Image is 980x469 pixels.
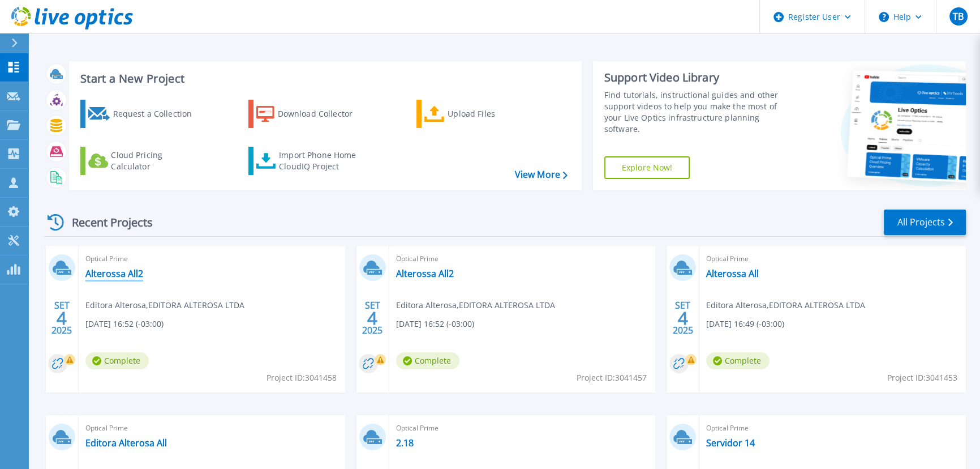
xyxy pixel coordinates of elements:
[706,253,959,265] span: Optical Prime
[248,100,375,128] a: Download Collector
[706,299,865,312] span: Editora Alterosa , EDITORA ALTEROSA LTDA
[678,313,688,323] span: 4
[706,268,759,279] a: Alterossa All
[672,297,694,339] div: SET 2025
[85,422,338,434] span: Optical Prime
[85,318,164,330] span: [DATE] 16:52 (-03:00)
[887,372,957,384] span: Project ID: 3041453
[514,169,567,180] a: View More
[267,372,337,384] span: Project ID: 3041458
[51,297,72,339] div: SET 2025
[604,156,690,179] a: Explore Now!
[85,352,149,369] span: Complete
[85,299,244,312] span: Editora Alterosa , EDITORA ALTEROSA LTDA
[80,73,567,85] h3: Start a New Project
[85,253,338,265] span: Optical Prime
[577,372,647,384] span: Project ID: 3041457
[111,150,201,172] div: Cloud Pricing Calculator
[416,100,543,128] a: Upload Files
[396,352,459,369] span: Complete
[396,299,555,312] span: Editora Alterosa , EDITORA ALTEROSA LTDA
[367,313,377,323] span: 4
[604,89,793,135] div: Find tutorials, instructional guides and other support videos to help you make the most of your L...
[953,12,964,21] span: TB
[706,318,784,330] span: [DATE] 16:49 (-03:00)
[706,422,959,434] span: Optical Prime
[396,253,649,265] span: Optical Prime
[396,437,414,449] a: 2.18
[278,103,368,125] div: Download Collector
[362,297,383,339] div: SET 2025
[85,437,167,449] a: Editora Alterosa All
[113,103,203,125] div: Request a Collection
[706,352,770,369] span: Complete
[279,150,367,172] div: Import Phone Home CloudIQ Project
[604,70,793,85] div: Support Video Library
[396,318,474,330] span: [DATE] 16:52 (-03:00)
[85,268,143,279] a: Alterossa All2
[80,147,207,175] a: Cloud Pricing Calculator
[44,208,168,236] div: Recent Projects
[396,422,649,434] span: Optical Prime
[448,103,538,125] div: Upload Files
[80,100,207,128] a: Request a Collection
[57,313,67,323] span: 4
[396,268,454,279] a: Alterossa All2
[706,437,755,449] a: Servidor 14
[884,210,966,235] a: All Projects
